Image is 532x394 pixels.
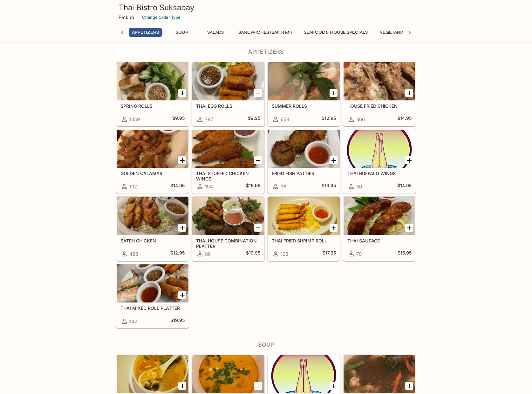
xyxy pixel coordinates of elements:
h5: $14.95 [397,115,412,123]
span: 658 [281,116,289,122]
div: THAI EGG ROLLS [192,62,264,100]
button: Add TOM KHA [254,382,262,390]
div: THAI BUFFALO WINGS [344,130,415,168]
div: SUMMER ROLLS [268,62,340,100]
h5: $9.95 [172,115,185,123]
span: 142 [129,318,137,324]
a: THAI EGG ROLLS787$9.95 [192,62,264,126]
h5: $19.95 [246,250,260,258]
button: Add SATEH CHICKEN [178,224,186,232]
div: SPRING ROLLS [117,62,188,100]
button: Add HOUSE FRIED CHICKEN [405,89,413,97]
button: Add PINEAPPLE TOM YUM [330,382,338,390]
a: THAI SAUSAGE70$15.95 [343,197,416,261]
button: Appetizers [128,28,162,37]
span: 70 [356,251,362,257]
h5: SUMMER ROLLS [272,103,336,109]
h5: THAI BUFFALO WINGS [347,171,412,176]
span: 194 [205,184,213,190]
h5: $14.95 [170,183,185,190]
a: SATEH CHICKEN488$12.95 [116,197,189,261]
div: THAI SAUSAGE [344,197,415,235]
h5: $12.95 [170,250,185,258]
span: 36 [281,184,286,190]
button: Add SPRING ROLLS [178,89,186,97]
div: FRIED FISH PATTIES [268,130,340,168]
span: 102 [129,184,137,190]
a: HOUSE FRIED CHICKEN366$14.95 [343,62,416,126]
span: 123 [281,251,288,257]
span: 30 [356,184,362,190]
button: Add SUMMER ROLLS [330,89,338,97]
h5: THAI SAUSAGE [347,238,412,243]
span: 1359 [129,116,140,122]
span: 86 [205,251,211,257]
h5: $9.95 [248,115,260,123]
h4: Appetizers [116,48,416,55]
button: Add THAI BUFFALO WINGS [405,156,413,164]
button: Add GOLDEN CALAMARI [178,156,186,164]
button: Add THAI HOUSE COMBINATION PLATTER [254,224,262,232]
button: Sandwiches (Banh Mi) [235,28,295,37]
h5: FRIED FISH PATTIES [272,171,336,176]
button: Add THAI MIXED ROLL PLATTER [178,291,186,299]
a: THAI HOUSE COMBINATION PLATTER86$19.95 [192,197,264,261]
button: Add TOM YUM [178,382,186,390]
h5: $13.95 [322,183,336,190]
a: THAI BUFFALO WINGS30$14.95 [343,129,416,194]
p: Pickup [119,14,134,20]
a: THAI STUFFED CHICKEN WINGS194$16.95 [192,129,264,194]
a: THAI FRIED SHRIMP ROLL123$17.95 [268,197,340,261]
a: THAI MIXED ROLL PLATTER142$19.95 [116,264,189,328]
h5: SATEH CHICKEN [120,238,185,243]
div: TOM YUM [117,355,188,393]
h5: $15.95 [398,250,412,258]
button: Add FRIED FISH PATTIES [330,156,338,164]
div: PINEAPPLE TOM YUM [268,355,340,393]
div: HOUSE FRIED CHICKEN [344,62,415,100]
div: THAI MIXED ROLL PLATTER [117,264,188,302]
div: TOM KHA [192,355,264,393]
a: SUMMER ROLLS658$10.95 [268,62,340,126]
a: GOLDEN CALAMARI102$14.95 [116,129,189,194]
h5: HOUSE FRIED CHICKEN [347,103,412,109]
div: THAI HOUSE COMBINATION PLATTER [192,197,264,235]
div: THAI FRIED SHRIMP ROLL [268,197,340,235]
button: Add THAI FRIED SHRIMP ROLL [330,224,338,232]
h5: $14.95 [397,183,412,190]
button: Add THAI SAUSAGE [405,224,413,232]
span: 366 [356,116,365,122]
a: FRIED FISH PATTIES36$13.95 [268,129,340,194]
button: Add THAI EGG ROLLS [254,89,262,97]
a: SPRING ROLLS1359$9.95 [116,62,189,126]
button: Soup [167,28,196,37]
div: LONG RICE SOUP [344,355,415,393]
h5: THAI MIXED ROLL PLATTER [120,305,185,311]
div: THAI STUFFED CHICKEN WINGS [192,130,264,168]
h5: $10.95 [322,115,336,123]
h5: THAI STUFFED CHICKEN WINGS [196,171,260,181]
h5: $19.95 [170,317,185,325]
button: Seafood & House Specials [300,28,371,37]
div: GOLDEN CALAMARI [117,130,188,168]
h3: Thai Bistro Suksabay [119,3,413,12]
h5: THAI FRIED SHRIMP ROLL [272,238,336,243]
div: SATEH CHICKEN [117,197,188,235]
span: 787 [205,116,213,122]
h4: Soup [116,341,416,348]
h5: THAI EGG ROLLS [196,103,260,109]
button: Change Order Type [139,12,183,22]
button: Salads [201,28,230,37]
h5: $16.95 [246,183,260,190]
h5: $17.95 [323,250,336,258]
h5: SPRING ROLLS [120,103,185,109]
span: 488 [129,251,138,257]
h5: GOLDEN CALAMARI [120,171,185,176]
button: Add LONG RICE SOUP [405,382,413,390]
h5: THAI HOUSE COMBINATION PLATTER [196,238,260,248]
button: Vegetarian [376,28,411,37]
button: Add THAI STUFFED CHICKEN WINGS [254,156,262,164]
